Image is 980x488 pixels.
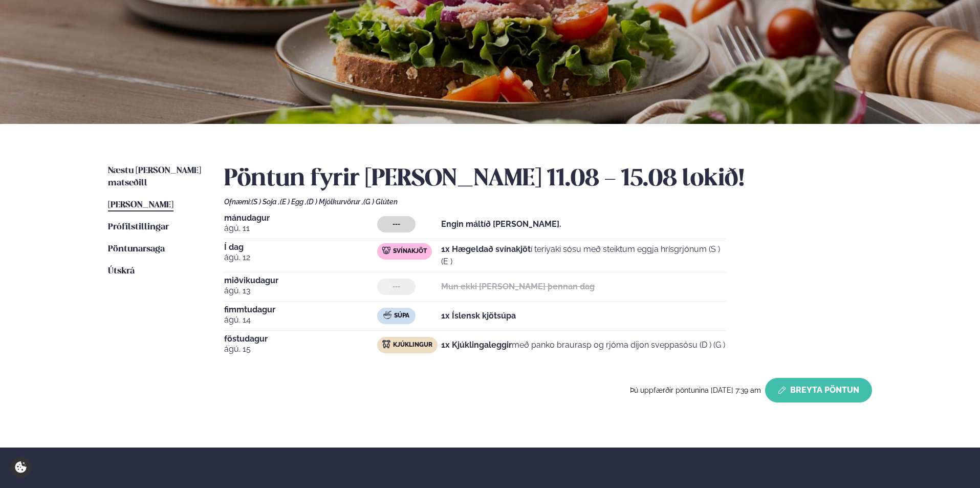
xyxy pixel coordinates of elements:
strong: 1x Kjúklingaleggir [441,340,512,350]
img: soup.svg [383,311,391,319]
span: ágú. 11 [224,222,377,235]
span: (S ) Soja , [251,198,280,206]
span: ágú. 14 [224,314,377,326]
h2: Pöntun fyrir [PERSON_NAME] 11.08 - 15.08 lokið! [224,165,872,194]
span: fimmtudagur [224,306,377,314]
span: Kjúklingur [393,341,432,349]
span: miðvikudagur [224,277,377,285]
span: --- [393,283,400,291]
span: ágú. 12 [224,251,377,264]
span: mánudagur [224,214,377,222]
span: Í dag [224,243,377,251]
span: Næstu [PERSON_NAME] matseðill [108,166,201,187]
img: pork.svg [382,246,390,254]
span: --- [393,220,400,228]
a: Prófílstillingar [108,221,169,234]
strong: Mun ekki [PERSON_NAME] þennan dag [441,282,595,291]
span: Pöntunarsaga [108,245,165,253]
span: (D ) Mjólkurvörur , [307,198,363,206]
a: Cookie settings [10,457,31,478]
div: Ofnæmi: [224,198,872,206]
a: Útskrá [108,265,135,278]
span: Súpa [394,312,409,320]
span: Þú uppfærðir pöntunina [DATE] 7:39 am [630,386,761,394]
span: föstudagur [224,335,377,343]
span: Svínakjöt [393,247,427,256]
p: í teriyaki sósu með steiktum eggja hrísgrjónum (S ) (E ) [441,243,726,268]
p: með panko braurasp og rjóma dijon sveppasósu (D ) (G ) [441,339,725,351]
strong: 1x Hægeldað svínakjöt [441,244,531,254]
a: Næstu [PERSON_NAME] matseðill [108,165,204,189]
span: (E ) Egg , [280,198,307,206]
span: Útskrá [108,267,135,275]
span: [PERSON_NAME] [108,201,173,209]
button: Breyta Pöntun [765,378,872,402]
strong: Engin máltíð [PERSON_NAME]. [441,219,561,229]
span: ágú. 15 [224,343,377,355]
strong: 1x Íslensk kjötsúpa [441,311,516,321]
span: ágú. 13 [224,285,377,297]
span: (G ) Glúten [363,198,398,206]
img: chicken.svg [382,340,390,348]
span: Prófílstillingar [108,223,169,231]
a: Pöntunarsaga [108,243,165,256]
a: [PERSON_NAME] [108,199,173,211]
